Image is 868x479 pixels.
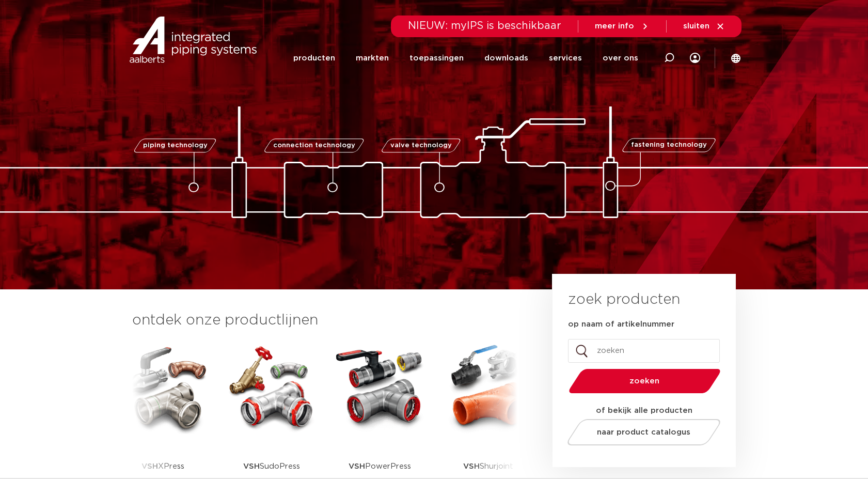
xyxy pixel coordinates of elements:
strong: VSH [463,462,480,470]
a: over ons [603,37,638,79]
span: meer info [595,22,634,30]
strong: VSH [349,462,365,470]
span: zoeken [595,377,694,385]
a: services [549,37,582,79]
span: sluiten [683,22,709,30]
strong: VSH [243,462,260,470]
a: sluiten [683,22,725,31]
a: naar product catalogus [564,419,723,445]
span: NIEUW: myIPS is beschikbaar [408,21,561,31]
span: naar product catalogus [597,428,690,436]
button: zoeken [564,368,724,394]
strong: VSH [141,462,158,470]
a: producten [293,37,335,79]
a: downloads [484,37,528,79]
a: markten [356,37,389,79]
span: fastening technology [631,142,707,149]
a: toepassingen [409,37,464,79]
span: piping technology [143,142,208,149]
h3: zoek producten [568,289,680,310]
h3: ontdek onze productlijnen [132,310,517,331]
strong: of bekijk alle producten [596,407,692,414]
span: connection technology [273,142,355,149]
a: meer info [595,22,650,31]
input: zoeken [568,339,720,363]
div: my IPS [690,37,700,79]
span: valve technology [390,142,452,149]
label: op naam of artikelnummer [568,319,674,330]
nav: Menu [293,37,638,79]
